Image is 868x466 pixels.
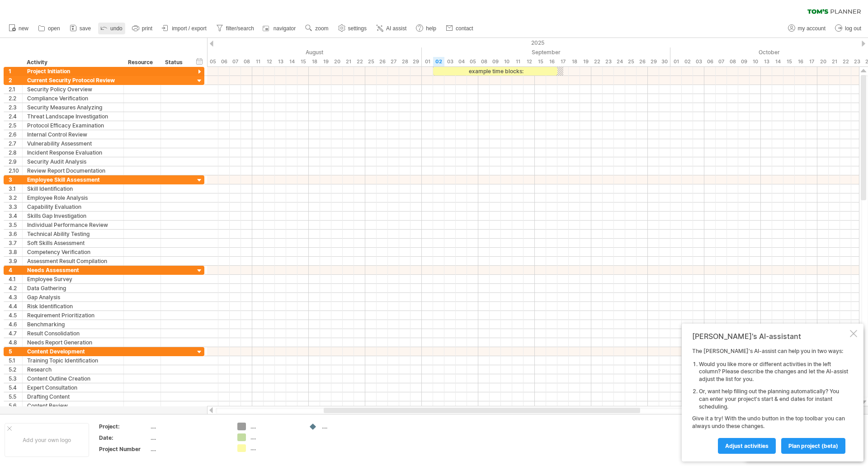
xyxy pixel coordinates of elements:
div: .... [250,444,300,452]
div: Internal Control Review [27,130,119,139]
div: 2.5 [9,121,22,130]
li: Would you like more or different activities in the left column? Please describe the changes and l... [699,361,848,383]
div: 5.3 [9,374,22,383]
a: Adjust activities [718,438,776,454]
div: Assessment Result Compilation [27,257,119,265]
div: Individual Performance Review [27,221,119,229]
div: Security Measures Analyzing [27,103,119,112]
div: Wednesday, 24 September 2025 [614,57,625,66]
a: AI assist [374,23,409,34]
div: 3.4 [9,212,22,220]
div: 5.2 [9,365,22,374]
div: Monday, 15 September 2025 [535,57,546,66]
div: Thursday, 4 September 2025 [456,57,467,66]
div: .... [151,434,226,442]
div: Tuesday, 16 September 2025 [546,57,557,66]
div: 2 [9,76,22,85]
div: Friday, 12 September 2025 [524,57,535,66]
div: 4 [9,266,22,274]
li: Or, want help filling out the planning automatically? You can enter your project's start & end da... [699,388,848,410]
a: new [6,23,31,34]
div: 5 [9,347,22,356]
div: Monday, 8 September 2025 [478,57,490,66]
a: zoom [303,23,331,34]
div: Tuesday, 21 October 2025 [829,57,840,66]
div: 4.8 [9,338,22,347]
div: Wednesday, 22 October 2025 [840,57,851,66]
a: undo [98,23,125,34]
div: Monday, 22 September 2025 [591,57,603,66]
div: 5.4 [9,383,22,392]
div: Wednesday, 13 August 2025 [275,57,286,66]
div: Activity [27,58,118,67]
div: Monday, 20 October 2025 [817,57,829,66]
div: Content Development [27,347,119,356]
span: import / export [172,25,207,32]
div: The [PERSON_NAME]'s AI-assist can help you in two ways: Give it a try! With the undo button in th... [692,348,848,453]
div: Thursday, 7 August 2025 [230,57,241,66]
div: Thursday, 11 September 2025 [512,57,524,66]
div: Resource [128,58,156,67]
div: Threat Landscape Investigation [27,112,119,121]
div: example time blocks: [433,67,557,75]
div: Tuesday, 9 September 2025 [490,57,501,66]
div: Thursday, 28 August 2025 [399,57,410,66]
div: Thursday, 25 September 2025 [625,57,637,66]
div: Compliance Verification [27,94,119,103]
span: open [48,25,60,32]
a: navigator [261,23,298,34]
div: 5.5 [9,392,22,401]
div: 4.3 [9,293,22,301]
span: new [19,25,28,32]
div: 3.5 [9,221,22,229]
div: 2.4 [9,112,22,121]
div: Current Security Protocol Review [27,76,119,85]
div: 4.4 [9,302,22,311]
div: Wednesday, 6 August 2025 [218,57,230,66]
div: 4.6 [9,320,22,329]
div: Project Number [99,445,149,453]
span: settings [348,25,367,32]
div: 4.2 [9,284,22,292]
span: contact [456,25,473,32]
div: Capability Evaluation [27,202,119,211]
div: Friday, 22 August 2025 [354,57,365,66]
div: Research [27,365,119,374]
div: Monday, 6 October 2025 [704,57,716,66]
a: open [36,23,63,34]
div: .... [151,423,226,430]
div: Friday, 10 October 2025 [750,57,761,66]
span: filter/search [226,25,254,32]
div: 2.6 [9,130,22,139]
div: .... [250,423,300,430]
div: Skills Gap Investigation [27,212,119,220]
div: Monday, 13 October 2025 [761,57,772,66]
div: 3.3 [9,202,22,211]
div: Tuesday, 7 October 2025 [716,57,727,66]
div: Gap Analysis [27,293,119,301]
div: Employee Survey [27,275,119,283]
div: Tuesday, 19 August 2025 [320,57,331,66]
div: 2.2 [9,94,22,103]
div: .... [250,433,300,441]
div: 4.7 [9,329,22,338]
span: zoom [315,25,328,32]
div: 4.5 [9,311,22,320]
div: Project: [99,423,149,430]
div: Friday, 19 September 2025 [580,57,591,66]
span: print [142,25,152,32]
a: my account [786,23,828,34]
div: 2.1 [9,85,22,94]
a: contact [443,23,476,34]
div: August 2025 [184,47,422,57]
div: .... [322,423,371,430]
span: my account [798,25,826,32]
div: Tuesday, 23 September 2025 [603,57,614,66]
a: plan project (beta) [781,438,845,454]
div: Monday, 18 August 2025 [309,57,320,66]
div: Status [165,58,185,67]
div: Monday, 29 September 2025 [648,57,659,66]
div: 3.9 [9,257,22,265]
div: Add your own logo [5,423,89,457]
div: Requirement Prioritization [27,311,119,320]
